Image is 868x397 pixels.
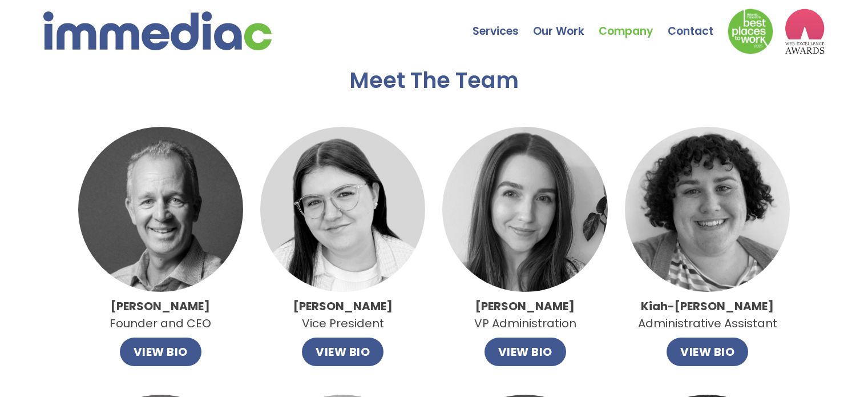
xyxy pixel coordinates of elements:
button: VIEW BIO [485,338,566,366]
strong: [PERSON_NAME] [111,298,210,314]
button: VIEW BIO [120,338,201,366]
img: immediac [43,11,272,50]
img: logo2_wea_nobg.webp [785,9,825,54]
button: VIEW BIO [667,338,748,366]
a: Our Work [533,3,599,43]
button: VIEW BIO [302,338,383,366]
img: Catlin.jpg [260,127,425,292]
p: Founder and CEO [110,298,211,332]
p: VP Administration [474,298,576,332]
img: Down [728,9,773,54]
p: Administrative Assistant [638,298,777,332]
img: John.jpg [78,127,243,292]
img: imageedit_1_9466638877.jpg [625,127,790,292]
strong: [PERSON_NAME] [293,298,393,314]
h2: Meet The Team [349,69,519,93]
strong: [PERSON_NAME] [475,298,575,314]
a: Contact [668,3,728,43]
strong: Kiah-[PERSON_NAME] [641,298,774,314]
a: Services [473,3,533,43]
p: Vice President [293,298,393,332]
a: Company [599,3,668,43]
img: Alley.jpg [442,127,607,292]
